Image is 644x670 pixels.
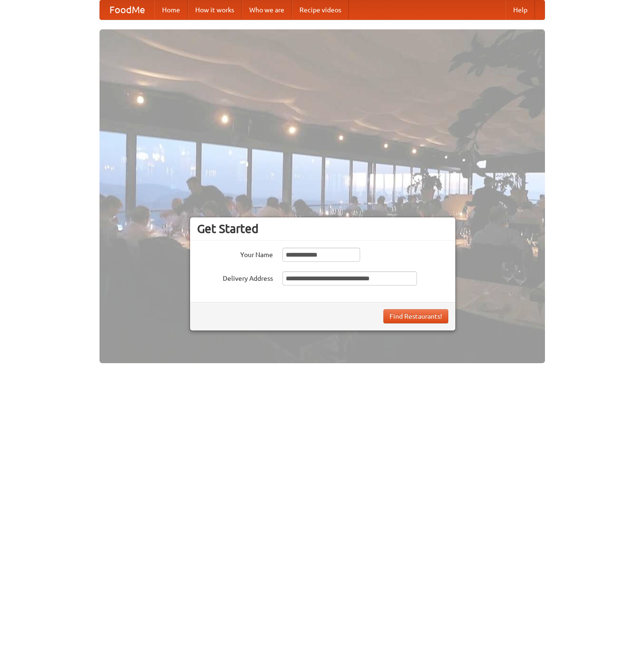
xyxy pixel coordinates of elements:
label: Delivery Address [197,271,273,283]
a: Help [506,0,535,19]
a: FoodMe [100,0,154,19]
h3: Get Started [197,222,448,236]
button: Find Restaurants! [383,309,448,323]
label: Your Name [197,248,273,259]
a: How it works [188,0,242,19]
a: Who we are [242,0,292,19]
a: Recipe videos [292,0,349,19]
a: Home [154,0,188,19]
